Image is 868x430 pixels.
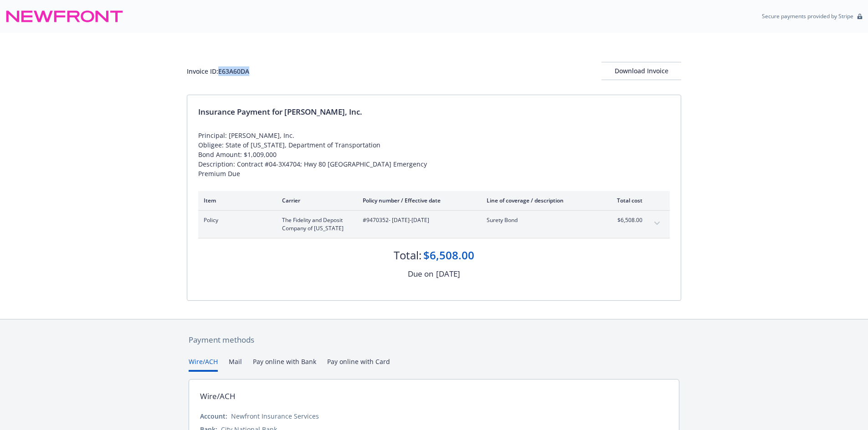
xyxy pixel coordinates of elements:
[327,357,390,372] button: Pay online with Card
[487,216,594,224] span: Surety Bond
[423,248,474,263] div: $6,508.00
[408,268,433,280] div: Due on
[204,197,267,204] div: Item
[282,216,348,233] span: The Fidelity and Deposit Company of [US_STATE]
[229,357,242,372] button: Mail
[187,66,249,76] div: Invoice ID: E63A60DA
[198,106,670,118] div: Insurance Payment for [PERSON_NAME], Inc.
[204,216,267,224] span: Policy
[601,62,681,80] div: Download Invoice
[189,357,218,372] button: Wire/ACH
[436,268,460,280] div: [DATE]
[189,334,679,346] div: Payment methods
[608,216,642,224] span: $6,508.00
[198,211,670,238] div: PolicyThe Fidelity and Deposit Company of [US_STATE]#9470352- [DATE]-[DATE]Surety Bond$6,508.00ex...
[363,197,472,204] div: Policy number / Effective date
[650,216,664,231] button: expand content
[762,12,853,20] p: Secure payments provided by Stripe
[601,62,681,80] button: Download Invoice
[282,197,348,204] div: Carrier
[363,216,472,224] span: #9470352 - [DATE]-[DATE]
[253,357,316,372] button: Pay online with Bank
[198,131,670,178] div: Principal: [PERSON_NAME], Inc. Obligee: State of [US_STATE], Department of Transportation Bond Am...
[231,411,319,421] div: Newfront Insurance Services
[608,197,642,204] div: Total cost
[487,197,594,204] div: Line of coverage / description
[394,248,421,263] div: Total:
[200,390,236,402] div: Wire/ACH
[200,411,227,421] div: Account:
